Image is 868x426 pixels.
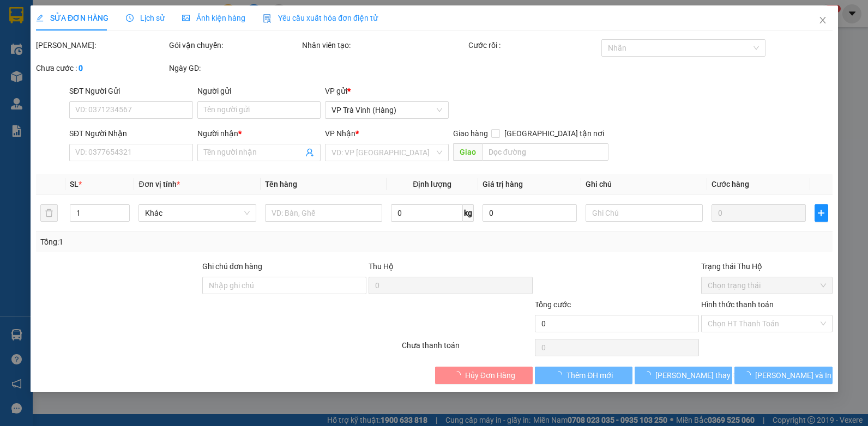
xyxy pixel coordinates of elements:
button: [PERSON_NAME] thay đổi [635,367,732,384]
input: VD: Bàn, Ghế [264,204,382,222]
div: VP gửi [325,85,449,97]
span: Định lượng [413,180,451,188]
span: loading [453,371,465,379]
span: Tổng cước [535,300,571,309]
input: Dọc đường [481,143,608,161]
span: Lịch sử [126,14,165,22]
span: clock-circle [126,14,134,22]
strong: BIÊN NHẬN GỬI HÀNG [37,6,126,16]
div: SĐT Người Gửi [69,85,193,97]
img: icon [263,14,272,23]
span: Ảnh kiện hàng [182,14,245,22]
div: Chưa thanh toán [401,339,534,358]
span: [PERSON_NAME] [58,59,124,69]
span: Thu Hộ [369,262,394,271]
span: kg [463,204,474,222]
div: Trạng thái Thu Hộ [701,260,832,272]
span: picture [182,14,190,22]
input: Ghi Chú [586,204,703,222]
span: [PERSON_NAME] và In [755,369,831,381]
div: Cước rồi : [468,39,599,51]
div: Người nhận [197,127,321,139]
button: [PERSON_NAME] và In [734,367,832,384]
div: Chưa cước : [36,62,167,74]
button: delete [40,204,58,222]
span: user-add [305,148,314,157]
span: Giá trị hàng [483,180,523,188]
div: Người gửi [197,85,321,97]
div: SĐT Người Nhận [69,127,193,139]
div: Gói vận chuyển: [169,39,300,51]
div: [PERSON_NAME]: [36,39,167,51]
span: Chọn trạng thái [708,277,825,294]
span: Thêm ĐH mới [566,369,613,381]
span: VP [PERSON_NAME] (Hàng) - [22,21,136,32]
span: loading [643,371,655,379]
span: close [818,16,827,25]
span: [GEOGRAPHIC_DATA] tận nơi [500,127,608,139]
span: loading [743,371,755,379]
span: Cước hàng [712,180,749,188]
p: GỬI: [4,21,159,32]
span: SL [70,180,79,188]
input: 0 [712,204,806,222]
span: loading [554,371,566,379]
span: Tên hàng [264,180,297,188]
span: plus [815,209,827,217]
span: Hủy Đơn Hàng [465,369,515,381]
button: Hủy Đơn Hàng [435,367,533,384]
span: Yêu cầu xuất hóa đơn điện tử [263,14,378,22]
input: Ghi chú đơn hàng [202,277,366,294]
button: plus [815,204,828,222]
button: Close [807,5,837,36]
span: VP Nhận [325,129,355,138]
p: NHẬN: [4,36,159,57]
span: VP Trà Vinh (Hàng) [331,102,442,118]
span: Đơn vị tính [138,180,179,188]
label: Ghi chú đơn hàng [202,262,262,271]
th: Ghi chú [581,174,707,195]
span: [PERSON_NAME] thay đổi [655,369,743,381]
b: 0 [79,64,83,72]
span: Giao hàng [453,129,487,138]
div: Nhân viên tạo: [302,39,466,51]
span: 0898318318 - [4,59,124,69]
span: GIAO: [4,71,26,81]
div: Tổng: 1 [40,236,336,248]
span: Khác [145,205,249,221]
span: edit [36,14,44,22]
span: SỬA ĐƠN HÀNG [36,14,108,22]
button: Thêm ĐH mới [535,367,632,384]
span: Giao [453,143,481,161]
div: Ngày GD: [169,62,300,74]
span: VP [PERSON_NAME] ([GEOGRAPHIC_DATA]) [4,36,110,57]
label: Hình thức thanh toán [701,300,774,309]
